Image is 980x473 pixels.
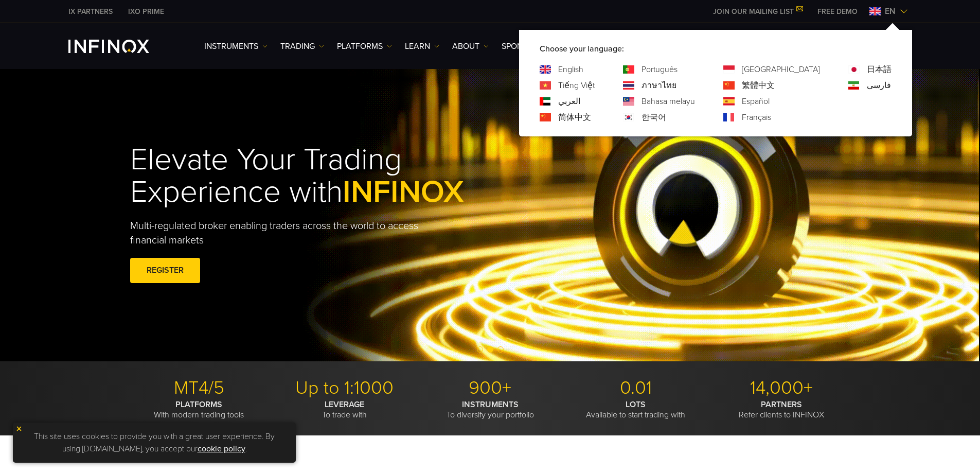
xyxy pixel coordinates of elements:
[462,399,519,410] strong: INSTRUMENTS
[15,425,23,432] img: yellow close icon
[325,399,364,410] strong: LEVERAGE
[452,40,489,52] a: ABOUT
[742,79,775,92] a: Language
[68,40,173,53] a: INFINOX Logo
[558,95,580,108] a: Language
[558,111,591,124] a: Language
[558,79,595,92] a: Language
[276,399,414,420] p: To trade with
[867,63,892,76] a: Language
[130,399,268,420] p: With modern trading tools
[626,399,646,410] strong: LOTS
[742,111,771,124] a: Language
[810,6,865,17] a: INFINOX MENU
[337,40,392,52] a: PLATFORMS
[130,144,512,208] h1: Elevate Your Trading Experience with
[421,377,559,399] p: 900+
[502,40,560,52] a: SPONSORSHIPS
[130,219,436,248] p: Multi-regulated broker enabling traders across the world to access financial markets
[867,79,891,92] a: Language
[567,377,705,399] p: 0.01
[712,377,850,399] p: 14,000+
[642,95,695,108] a: Language
[567,399,705,420] p: Available to start trading with
[558,63,583,76] a: Language
[421,399,559,420] p: To diversify your portfolio
[540,43,892,55] p: Choose your language:
[405,40,439,52] a: Learn
[18,428,291,458] p: This site uses cookies to provide you with a great user experience. By using [DOMAIN_NAME], you a...
[742,63,820,76] a: Language
[61,6,120,17] a: INFINOX
[343,173,464,211] span: INFINOX
[487,346,493,353] span: Go to slide 2
[276,377,414,399] p: Up to 1:1000
[881,5,900,17] span: en
[642,63,678,76] a: Language
[130,377,268,399] p: MT4/5
[204,40,268,52] a: Instruments
[130,258,200,283] a: REGISTER
[642,111,666,124] a: Language
[742,95,770,108] a: Language
[477,346,483,353] span: Go to slide 1
[175,399,222,410] strong: PLATFORMS
[642,79,676,92] a: Language
[705,7,810,16] a: JOIN OUR MAILING LIST
[198,444,245,454] a: cookie policy
[712,399,850,420] p: Refer clients to INFINOX
[280,40,324,52] a: TRADING
[120,6,172,17] a: INFINOX
[761,399,802,410] strong: PARTNERS
[497,346,504,353] span: Go to slide 3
